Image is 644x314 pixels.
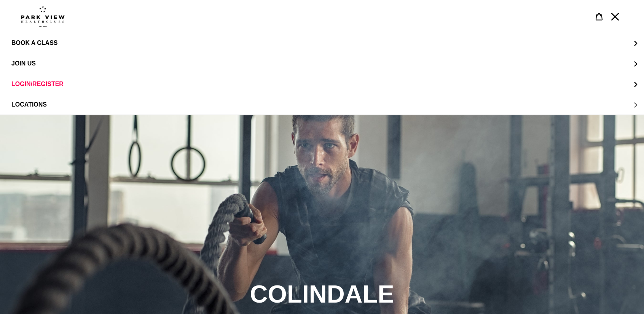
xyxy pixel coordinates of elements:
[115,279,529,309] h2: COLINDALE
[21,6,65,27] img: Park view health clubs is a gym near you.
[11,81,64,88] span: LOGIN/REGISTER
[11,60,36,67] span: JOIN US
[607,8,623,25] button: Menu
[11,101,47,108] span: LOCATIONS
[11,40,57,46] span: BOOK A CLASS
